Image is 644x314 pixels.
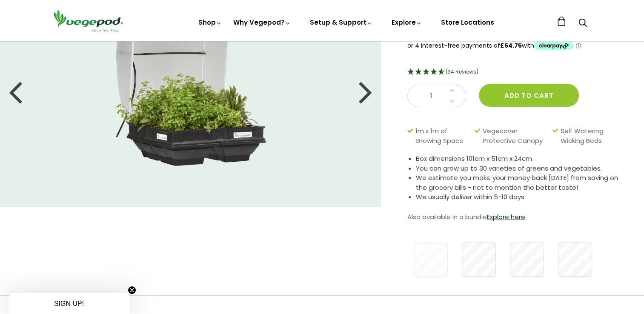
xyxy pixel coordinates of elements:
[416,173,623,192] li: We estimate you make your money back [DATE] from saving on the grocery bills - not to mention the...
[447,85,457,96] a: Increase quantity by 1
[407,211,623,223] p: Also available in a bundle .
[407,67,623,78] div: 4.65 Stars - 34 Reviews
[446,68,478,75] span: (34 Reviews)
[9,293,129,314] div: SIGN UP!Close teaser
[416,192,623,202] li: We usually deliver within 5-10 days
[128,286,136,294] button: Close teaser
[50,9,126,33] img: Vegepod
[416,164,623,174] li: You can grow up to 30 varieties of greens and vegetables.
[483,126,548,146] span: Vegecover Protective Canopy
[416,154,623,164] li: Box dimensions 101cm x 51cm x 24cm
[415,126,471,146] span: 1m x 1m of Growing Space
[54,300,84,307] span: SIGN UP!
[115,17,266,166] img: Medium Raised Garden Bed with Canopy
[198,18,222,27] a: Shop
[560,126,618,146] span: Self Watering Wicking Beds
[416,91,445,102] span: 1
[441,18,494,27] a: Store Locations
[233,18,291,27] a: Why Vegepod?
[578,19,587,28] a: Search
[479,84,579,107] button: Add to cart
[310,18,373,27] a: Setup & Support
[392,18,422,27] a: Explore
[447,96,457,107] a: Decrease quantity by 1
[487,212,525,221] a: Explore here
